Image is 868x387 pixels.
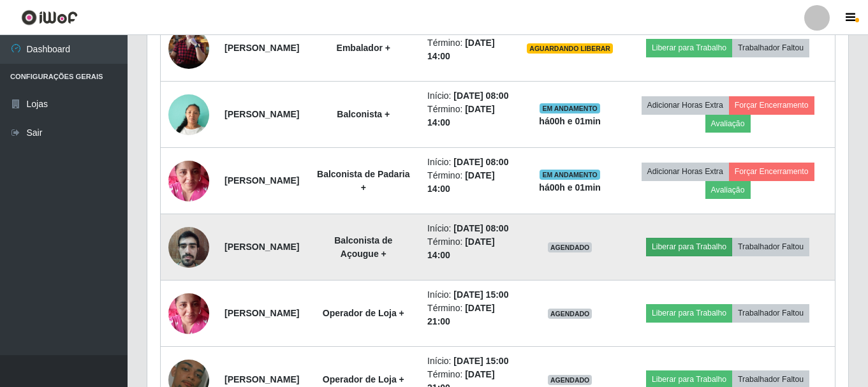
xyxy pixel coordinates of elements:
span: EM ANDAMENTO [540,170,600,180]
button: Liberar para Trabalho [646,304,732,322]
li: Início: [427,288,511,302]
strong: Embalador + [337,43,390,53]
li: Início: [427,156,511,169]
strong: [PERSON_NAME] [224,175,299,186]
button: Liberar para Trabalho [646,39,732,57]
img: CoreUI Logo [21,10,78,26]
button: Adicionar Horas Extra [642,96,729,114]
img: 1731929683743.jpeg [168,286,209,340]
span: AGUARDANDO LIBERAR [527,43,613,54]
time: [DATE] 08:00 [453,157,508,167]
strong: [PERSON_NAME] [224,43,299,53]
span: AGENDADO [548,375,592,385]
li: Término: [427,103,511,129]
img: 1744237096937.jpeg [168,20,209,76]
li: Término: [427,302,511,328]
li: Término: [427,169,511,196]
strong: Operador de Loja + [323,308,404,318]
button: Forçar Encerramento [729,163,814,180]
time: [DATE] 15:00 [453,356,508,366]
button: Adicionar Horas Extra [642,163,729,180]
strong: Balconista de Padaria + [317,169,410,193]
strong: Operador de Loja + [323,374,404,384]
strong: [PERSON_NAME] [224,109,299,119]
button: Trabalhador Faltou [732,304,809,322]
button: Avaliação [705,115,751,133]
li: Término: [427,36,511,63]
time: [DATE] 08:00 [453,91,508,101]
strong: [PERSON_NAME] [224,308,299,318]
button: Liberar para Trabalho [646,238,732,256]
strong: [PERSON_NAME] [224,374,299,384]
li: Início: [427,89,511,103]
button: Trabalhador Faltou [732,238,809,256]
span: AGENDADO [548,309,592,319]
li: Início: [427,222,511,235]
li: Término: [427,235,511,262]
time: [DATE] 15:00 [453,289,508,300]
span: EM ANDAMENTO [540,103,600,113]
button: Avaliação [705,181,751,199]
strong: Balconista de Açougue + [334,235,392,259]
time: [DATE] 08:00 [453,223,508,233]
strong: Balconista + [337,109,390,119]
span: AGENDADO [548,242,592,252]
li: Início: [427,354,511,368]
img: 1734364462584.jpeg [168,220,209,274]
button: Trabalhador Faltou [732,39,809,57]
img: 1731929683743.jpeg [168,154,209,208]
button: Forçar Encerramento [729,96,814,114]
strong: [PERSON_NAME] [224,242,299,252]
img: 1737048991745.jpeg [168,87,209,142]
strong: há 00 h e 01 min [539,182,601,193]
strong: há 00 h e 01 min [539,116,601,126]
